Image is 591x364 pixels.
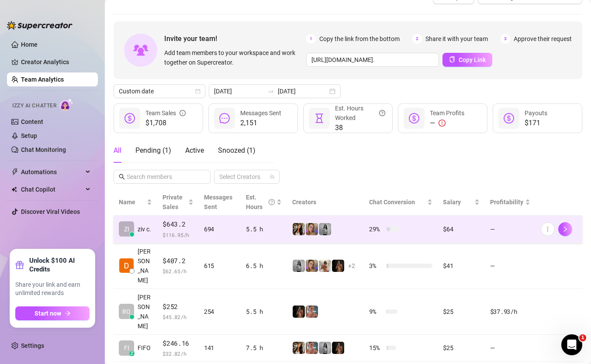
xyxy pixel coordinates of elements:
[485,335,536,362] td: —
[443,261,479,271] div: $41
[246,343,282,353] div: 7.5 h
[459,56,486,63] span: Copy Link
[319,260,331,272] img: Green
[430,118,464,128] div: —
[15,261,24,269] span: gift
[485,243,536,289] td: —
[21,118,43,125] a: Content
[218,146,256,155] span: Snoozed ( 1 )
[545,226,551,232] span: more
[240,118,281,128] span: 2,151
[490,199,523,206] span: Profitability
[29,256,90,274] strong: Unlock $100 AI Credits
[162,267,194,275] span: $ 62.65 /h
[369,224,383,234] span: 29 %
[204,307,235,316] div: 254
[319,342,331,354] img: A
[269,192,275,212] span: question-circle
[164,33,306,44] span: Invite your team!
[162,312,194,321] span: $ 45.82 /h
[369,261,383,271] span: 3 %
[246,192,275,212] div: Est. Hours
[267,88,274,95] span: to
[278,86,328,96] input: End date
[129,351,135,356] div: z
[15,306,90,320] button: Start nowarrow-right
[332,342,344,354] img: the_bohema
[204,261,235,271] div: 615
[124,343,129,353] span: FI
[180,108,186,118] span: info-circle
[119,197,145,207] span: Name
[319,223,331,235] img: A
[114,145,121,156] div: All
[443,343,479,353] div: $25
[306,223,318,235] img: Cherry
[425,34,488,44] span: Share it with your team
[485,216,536,243] td: —
[12,102,56,110] span: Izzy AI Chatter
[246,307,282,316] div: 5.5 h
[11,186,17,192] img: Chat Copilot
[11,168,18,175] span: thunderbolt
[514,34,572,44] span: Approve their request
[442,53,492,67] button: Copy Link
[138,343,151,353] span: FIFO
[306,34,316,44] span: 1
[246,261,282,271] div: 6.5 h
[122,307,131,316] span: RO
[195,89,200,94] span: calendar
[443,224,479,234] div: $64
[162,338,194,349] span: $246.16
[21,41,38,48] a: Home
[119,174,125,180] span: search
[21,208,80,215] a: Discover Viral Videos
[162,194,183,210] span: Private Sales
[135,145,171,156] div: Pending ( 1 )
[119,85,200,98] span: Custom date
[21,76,64,83] a: Team Analytics
[443,307,479,316] div: $25
[332,260,344,272] img: the_bohema
[369,307,383,316] span: 9 %
[369,199,415,206] span: Chat Conversion
[138,247,152,285] span: [PERSON_NAME]
[204,224,235,234] div: 694
[124,113,135,124] span: dollar-circle
[562,226,568,232] span: right
[21,342,44,349] a: Settings
[490,307,530,316] div: $37.93 /h
[114,189,157,216] th: Name
[306,260,318,272] img: Cherry
[127,172,198,182] input: Search members
[138,224,151,234] span: ziv c.
[145,108,186,118] div: Team Sales
[164,48,303,67] span: Add team members to your workspace and work together on Supercreator.
[204,194,232,210] span: Messages Sent
[525,110,547,117] span: Payouts
[270,174,275,179] span: team
[504,113,514,124] span: dollar-circle
[124,224,129,234] span: ZI
[293,342,305,354] img: AdelDahan
[409,113,419,124] span: dollar-circle
[162,230,194,239] span: $ 116.95 /h
[561,334,582,355] iframe: Intercom live chat
[246,224,282,234] div: 5.5 h
[138,292,152,331] span: [PERSON_NAME]
[293,260,305,272] img: A
[145,118,186,128] span: $1,708
[319,34,400,44] span: Copy the link from the bottom
[287,189,364,216] th: Creators
[162,302,194,312] span: $252
[293,223,305,235] img: AdelDahan
[240,110,281,117] span: Messages Sent
[430,110,464,117] span: Team Profits
[443,199,461,206] span: Salary
[379,103,385,123] span: question-circle
[412,34,422,44] span: 2
[306,342,318,354] img: Yarden
[35,310,61,317] span: Start now
[449,56,455,62] span: copy
[21,182,83,196] span: Chat Copilot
